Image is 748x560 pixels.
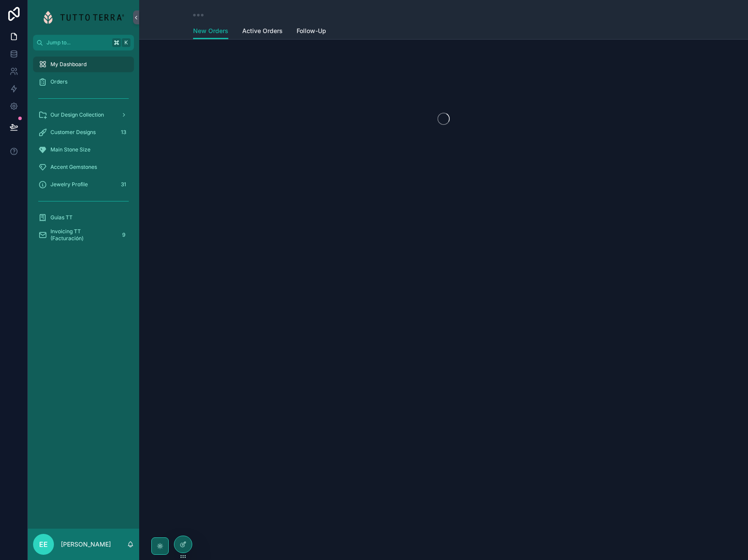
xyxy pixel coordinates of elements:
a: New Orders [193,23,228,40]
span: Our Design Collection [50,111,104,118]
a: My Dashboard [33,57,134,72]
p: [PERSON_NAME] [61,540,111,549]
a: Accent Gemstones [33,159,134,175]
span: Guias TT [50,214,73,221]
span: Orders [50,78,67,85]
a: Follow-Up [297,23,326,40]
span: Main Stone Size [50,146,90,153]
a: Main Stone Size [33,142,134,158]
span: Jewelry Profile [50,181,88,188]
button: Jump to...K [33,35,134,50]
a: Our Design Collection [33,107,134,123]
span: Customer Designs [50,129,96,136]
div: 13 [118,127,129,137]
a: Guias TT [33,210,134,225]
a: Customer Designs13 [33,124,134,140]
span: Accent Gemstones [50,164,97,171]
span: Follow-Up [297,27,326,35]
span: EE [39,539,48,550]
span: Invoicing TT (Facturación) [50,228,115,242]
span: Jump to... [47,39,109,46]
div: 9 [118,230,129,240]
img: App logo [43,10,124,24]
div: 31 [118,179,129,190]
a: Active Orders [242,23,283,40]
a: Invoicing TT (Facturación)9 [33,227,134,243]
span: K [123,39,130,46]
span: My Dashboard [50,61,87,68]
span: Active Orders [242,27,283,35]
span: New Orders [193,27,228,35]
div: scrollable content [28,50,139,254]
a: Orders [33,74,134,90]
a: Jewelry Profile31 [33,177,134,192]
